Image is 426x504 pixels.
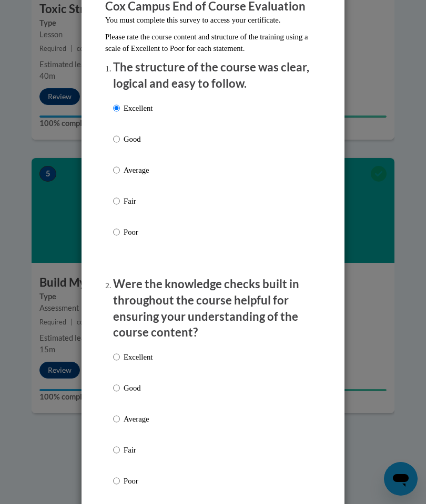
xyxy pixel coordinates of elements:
[113,133,120,145] input: Good
[105,31,321,54] p: Please rate the course content and structure of the training using a scale of Excellent to Poor f...
[113,413,120,425] input: Average
[124,195,153,207] p: Fair
[113,59,313,92] p: The structure of the course was clear, logical and easy to follow.
[124,226,153,238] p: Poor
[124,444,153,456] p: Fair
[124,133,153,145] p: Good
[124,475,153,487] p: Poor
[113,351,120,363] input: Excellent
[105,14,321,26] p: You must complete this survey to access your certificate.
[124,413,153,425] p: Average
[113,444,120,456] input: Fair
[113,382,120,394] input: Good
[113,102,120,114] input: Excellent
[124,102,153,114] p: Excellent
[124,351,153,363] p: Excellent
[124,164,153,176] p: Average
[113,226,120,238] input: Poor
[113,276,313,341] p: Were the knowledge checks built in throughout the course helpful for ensuring your understanding ...
[113,195,120,207] input: Fair
[113,475,120,487] input: Poor
[124,382,153,394] p: Good
[113,164,120,176] input: Average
